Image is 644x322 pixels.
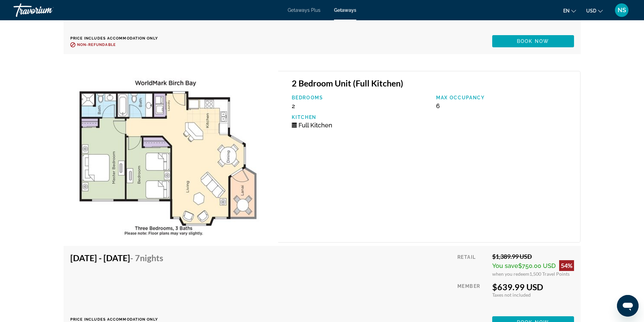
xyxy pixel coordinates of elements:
span: 6 [436,102,440,109]
span: when you redeem [492,271,529,277]
p: Max Occupancy [436,95,574,100]
p: Price includes accommodation only [70,36,168,41]
p: Price includes accommodation only [70,317,168,322]
p: Bedrooms [292,95,429,100]
span: Nights [140,253,163,263]
div: $639.99 USD [492,282,574,292]
a: Getaways Plus [288,7,320,13]
span: Book now [517,39,549,44]
iframe: Button to launch messaging window [617,295,639,317]
span: Non-refundable [77,43,116,47]
span: USD [586,8,596,14]
button: Book now [492,35,574,47]
span: $750.00 USD [518,262,556,269]
div: Member [457,282,487,311]
span: Taxes not included [492,292,531,298]
h4: [DATE] - [DATE] [70,253,163,263]
button: User Menu [613,3,630,17]
h3: 2 Bedroom Unit (Full Kitchen) [292,78,573,88]
div: $1,389.99 USD [492,253,574,260]
button: Change currency [586,6,603,16]
span: 2 [292,102,295,109]
p: Kitchen [292,115,429,120]
span: 1,500 Travel Points [529,271,570,277]
span: en [563,8,570,14]
a: Getaways [334,7,356,13]
span: Full Kitchen [299,122,332,129]
span: NS [618,7,626,14]
a: Travorium [14,1,81,19]
div: 54% [559,260,574,271]
span: You save [492,262,518,269]
span: - 7 [130,253,163,263]
button: Change language [563,6,576,16]
div: Retail [457,253,487,277]
img: 3873F01L.jpg [64,71,279,243]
